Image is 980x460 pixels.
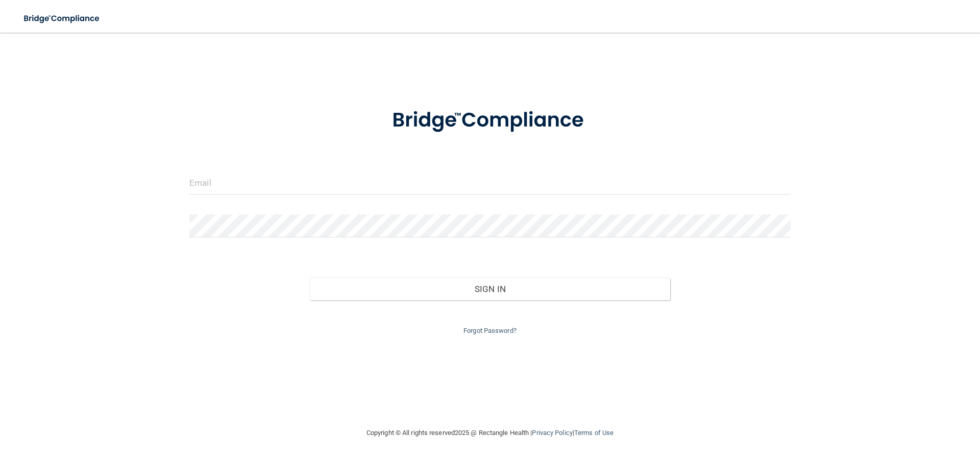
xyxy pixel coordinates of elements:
[574,429,614,437] a: Terms of Use
[304,417,676,449] div: Copyright © All rights reserved 2025 @ Rectangle Health | |
[532,429,572,437] a: Privacy Policy
[189,172,791,195] input: Email
[15,8,109,29] img: bridge_compliance_login_screen.278c3ca4.svg
[463,327,517,334] a: Forgot Password?
[371,94,609,147] img: bridge_compliance_login_screen.278c3ca4.svg
[310,278,671,300] button: Sign In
